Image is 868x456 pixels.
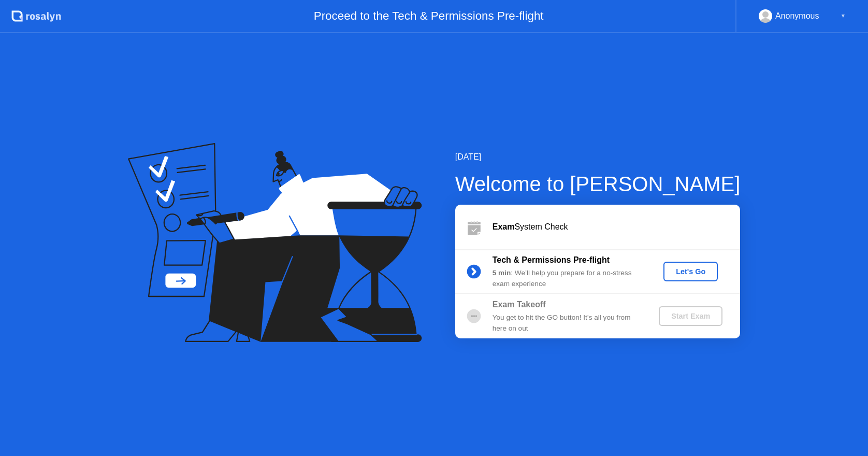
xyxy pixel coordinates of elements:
div: : We’ll help you prepare for a no-stress exam experience [493,268,642,289]
b: 5 min [493,269,511,277]
div: System Check [493,221,740,233]
b: Exam Takeoff [493,300,546,309]
div: [DATE] [455,151,741,163]
div: Start Exam [663,312,718,320]
button: Let's Go [663,262,718,281]
div: You get to hit the GO button! It’s all you from here on out [493,312,642,334]
div: Let's Go [668,267,714,276]
b: Exam [493,222,515,231]
b: Tech & Permissions Pre-flight [493,255,610,264]
div: ▼ [841,9,846,23]
button: Start Exam [659,306,722,326]
div: Welcome to [PERSON_NAME] [455,168,741,199]
div: Anonymous [775,9,819,23]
